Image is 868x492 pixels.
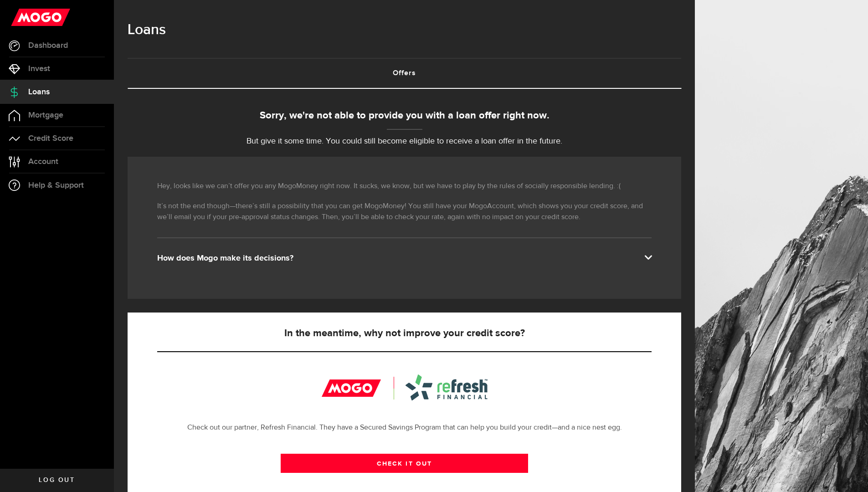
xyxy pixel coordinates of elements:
p: But give it some time. You could still become eligible to receive a loan offer in the future. [128,135,681,148]
span: Log out [39,477,75,483]
span: Dashboard [28,41,68,50]
ul: Tabs Navigation [128,58,681,89]
span: Account [28,158,58,166]
span: Help & Support [28,181,84,190]
span: Loans [28,88,50,96]
h1: Loans [128,18,681,42]
iframe: LiveChat chat widget [830,454,868,492]
span: Credit Score [28,134,73,143]
a: Offers [128,59,681,88]
p: It’s not the end though—there’s still a possibility that you can get MogoMoney! You still have yo... [157,201,652,223]
span: Invest [28,65,50,73]
div: Sorry, we're not able to provide you with a loan offer right now. [128,108,681,123]
a: CHECK IT OUT [281,454,528,473]
h5: In the meantime, why not improve your credit score? [157,328,652,339]
div: How does Mogo make its decisions? [157,253,652,264]
p: Hey, looks like we can’t offer you any MogoMoney right now. It sucks, we know, but we have to pla... [157,181,652,192]
span: Mortgage [28,111,63,119]
p: Check out our partner, Refresh Financial. They have a Secured Savings Program that can help you b... [157,422,652,433]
